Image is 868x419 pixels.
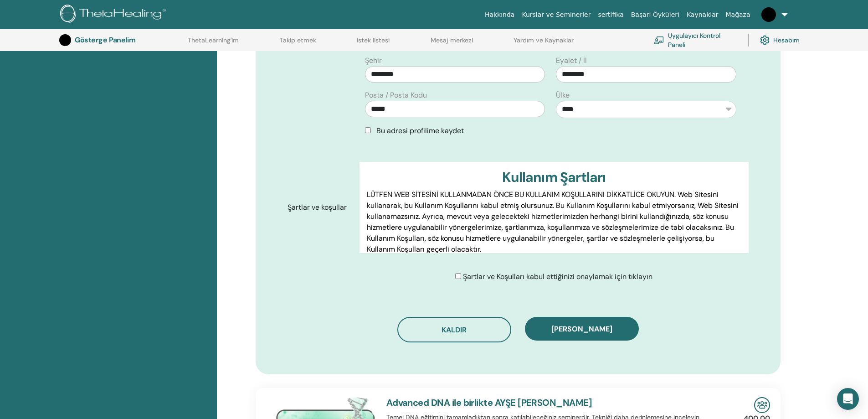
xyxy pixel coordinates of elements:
a: Başarı Öyküleri [627,6,683,23]
button: [PERSON_NAME] [525,317,639,341]
a: sertifika [594,6,627,23]
font: Hesabım [773,36,800,45]
font: Bu adresi profilime kaydet [376,126,464,135]
a: Yardım ve Kaynaklar [514,36,574,51]
img: chalkboard-teacher.svg [654,36,664,44]
font: istek listesi [357,36,390,44]
font: Ülke [556,90,570,100]
font: Kaynaklar [687,11,719,18]
font: ThetaLearning'im [188,36,239,44]
font: LÜTFEN WEB SİTESİNİ KULLANMADAN ÖNCE BU KULLANIM KOŞULLARINI DİKKATLİCE OKUYUN. Web Sitesini kull... [367,190,739,254]
img: Yüz Yüze Seminer [754,397,770,413]
a: Mesaj merkezi [431,36,473,51]
a: Advanced DNA ile birlikte AYŞE [PERSON_NAME] [386,397,592,409]
a: Hakkında [481,6,519,23]
font: Kurslar ve Seminerler [522,11,591,18]
img: cog.svg [760,33,770,47]
img: logo.png [60,5,169,25]
font: Şartlar ve Koşulları kabul ettiğinizi onaylamak için tıklayın [463,272,652,281]
a: Kurslar ve Seminerler [518,6,594,23]
a: ThetaLearning'im [188,36,239,51]
font: Uygulayıcı Kontrol Paneli [668,32,720,49]
a: Takip etmek [280,36,316,51]
font: sertifika [598,11,623,18]
a: Mağaza [722,6,754,23]
img: default.jpg [59,34,71,46]
font: Hakkında [485,11,515,18]
font: Mesaj merkezi [431,36,473,44]
font: Başarı Öyküleri [631,11,679,18]
font: Gösterge Panelim [75,35,135,45]
a: Kaynaklar [683,6,722,23]
font: Yardım ve Kaynaklar [514,36,574,44]
font: Kullanım Şartları [502,168,606,186]
a: Uygulayıcı Kontrol Paneli [654,30,737,50]
font: kaldır [442,325,467,335]
a: Hesabım [760,30,800,50]
a: istek listesi [357,36,390,51]
font: Takip etmek [280,36,316,44]
font: Şartlar ve koşullar [288,202,347,212]
div: Open Intercom Messenger [837,388,859,410]
font: Mağaza [725,11,750,18]
font: Şehir [365,56,382,65]
button: kaldır [397,317,511,342]
font: [PERSON_NAME] [551,324,612,334]
font: Eyalet / İl [556,56,587,65]
img: default.jpg [761,7,776,22]
font: Posta / Posta Kodu [365,90,427,100]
